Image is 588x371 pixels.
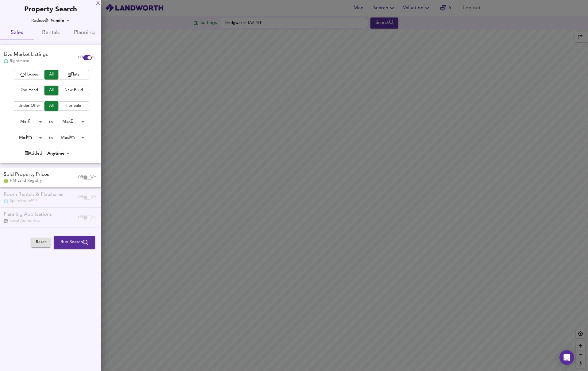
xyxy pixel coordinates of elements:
[4,179,8,183] img: Land Registry
[17,71,41,78] span: Houses
[17,87,41,94] span: 2nd Hand
[4,178,49,184] div: HM Land Registry
[4,171,49,178] div: Sold Property Prices
[53,133,87,142] div: Max
[48,71,55,78] span: All
[54,236,95,249] button: Run Search
[49,119,53,125] div: to
[44,86,58,95] button: All
[44,101,58,111] button: All
[61,102,86,110] span: For Sale
[4,59,8,64] img: Rightmove
[4,28,30,38] span: Sales
[58,70,89,79] button: Flats
[96,1,100,6] div: X
[60,238,88,246] span: Run Search
[25,150,42,157] div: Added
[4,58,48,64] div: Rightmove
[49,135,53,141] div: to
[31,17,48,24] div: Radius
[44,70,58,79] button: All
[10,117,44,126] div: Min
[14,70,44,79] button: Houses
[10,133,44,142] div: Min
[58,86,89,95] button: New Build
[92,55,96,60] span: On
[48,102,55,110] span: All
[92,175,96,180] span: On
[34,239,48,246] span: Reset
[48,87,55,94] span: All
[31,238,51,247] button: Reset
[17,102,41,110] span: Under Offer
[58,101,89,111] button: For Sale
[78,175,83,180] span: Off
[61,87,86,94] span: New Build
[61,71,86,78] span: Flats
[45,150,72,157] div: Anytime
[71,28,98,38] span: Planning
[14,86,44,95] button: 2nd Hand
[559,350,574,365] div: Open Intercom Messenger
[37,28,64,38] span: Rentals
[14,101,44,111] button: Under Offer
[78,55,83,60] span: Off
[4,51,48,58] div: Live Market Listings
[53,117,87,126] div: Max
[49,17,72,24] div: ¼ mile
